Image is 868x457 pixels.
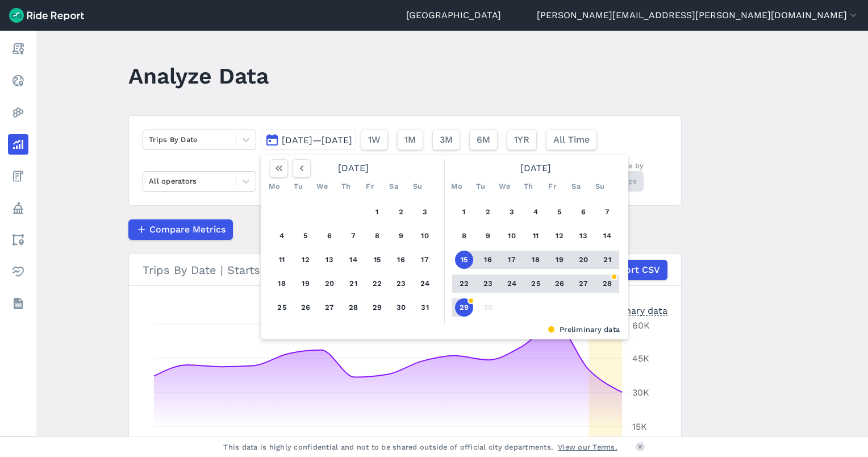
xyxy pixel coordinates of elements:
div: Fr [361,177,379,196]
a: Datasets [8,293,28,314]
button: 5 [550,203,569,221]
span: 1W [368,133,381,147]
a: [GEOGRAPHIC_DATA] [406,9,501,22]
button: 14 [598,227,616,245]
button: 25 [527,275,545,293]
div: Su [408,177,427,196]
a: Report [8,39,28,59]
button: 16 [392,251,410,269]
button: 1 [368,203,386,221]
a: Health [8,261,28,282]
button: 1W [361,130,388,150]
button: 23 [479,275,497,293]
span: 3M [440,133,453,147]
button: 4 [273,227,291,245]
button: 7 [598,203,616,221]
div: Su [591,177,609,196]
button: 8 [368,227,386,245]
div: Preliminary data [269,324,620,335]
button: 21 [598,251,616,269]
button: 31 [416,298,434,317]
a: Policy [8,198,28,218]
button: 30 [479,298,497,317]
div: Preliminary data [595,304,667,316]
button: 28 [344,298,362,317]
button: 30 [392,298,410,317]
div: Th [337,177,355,196]
button: 1YR [507,130,537,150]
button: 11 [527,227,545,245]
button: 20 [320,275,339,293]
button: 27 [320,298,339,317]
button: 6M [469,130,498,150]
a: Analyze [8,134,28,155]
button: 7 [344,227,362,245]
button: 10 [416,227,434,245]
button: 9 [392,227,410,245]
button: 1M [397,130,423,150]
div: [DATE] [265,159,441,177]
a: Realtime [8,70,28,91]
button: Compare Metrics [128,219,233,240]
button: 6 [574,203,592,221]
button: 13 [320,251,339,269]
button: 2 [392,203,410,221]
button: 2 [479,203,497,221]
button: 19 [550,251,569,269]
span: 1YR [514,133,529,147]
button: 4 [527,203,545,221]
a: View our Terms. [558,442,617,452]
button: 23 [392,275,410,293]
button: 3 [416,203,434,221]
div: Sa [567,177,585,196]
button: 24 [416,275,434,293]
div: Th [519,177,537,196]
button: 12 [297,251,315,269]
div: [DATE] [448,159,624,177]
button: 22 [368,275,386,293]
button: 18 [527,251,545,269]
div: Trips By Date | Starts [143,260,667,280]
div: Sa [385,177,403,196]
button: 22 [455,275,473,293]
button: 3M [432,130,460,150]
button: 18 [273,275,291,293]
button: [PERSON_NAME][EMAIL_ADDRESS][PERSON_NAME][DOMAIN_NAME] [537,9,859,22]
button: 15 [368,251,386,269]
span: [DATE]—[DATE] [282,135,352,146]
span: Export CSV [609,263,660,277]
div: Tu [289,177,307,196]
tspan: 15K [632,421,647,432]
button: 8 [455,227,473,245]
button: 6 [320,227,339,245]
button: 28 [598,275,616,293]
button: 15 [455,251,473,269]
span: All Time [553,133,590,147]
a: Heatmaps [8,102,28,123]
button: All Time [546,130,597,150]
tspan: 45K [632,353,649,364]
button: 1 [455,203,473,221]
button: 14 [344,251,362,269]
a: Areas [8,230,28,250]
button: 10 [503,227,521,245]
button: 24 [503,275,521,293]
button: 26 [550,275,569,293]
button: 19 [297,275,315,293]
button: 3 [503,203,521,221]
div: Mo [448,177,466,196]
button: 26 [297,298,315,317]
div: We [313,177,331,196]
button: 27 [574,275,592,293]
button: 17 [416,251,434,269]
button: [DATE]—[DATE] [261,130,356,150]
button: 9 [479,227,497,245]
img: Ride Report [9,8,84,23]
h1: Analyze Data [128,60,269,92]
div: Tu [471,177,490,196]
span: 6M [477,133,490,147]
tspan: 60K [632,320,650,331]
button: 29 [368,298,386,317]
div: Fr [543,177,561,196]
button: 20 [574,251,592,269]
